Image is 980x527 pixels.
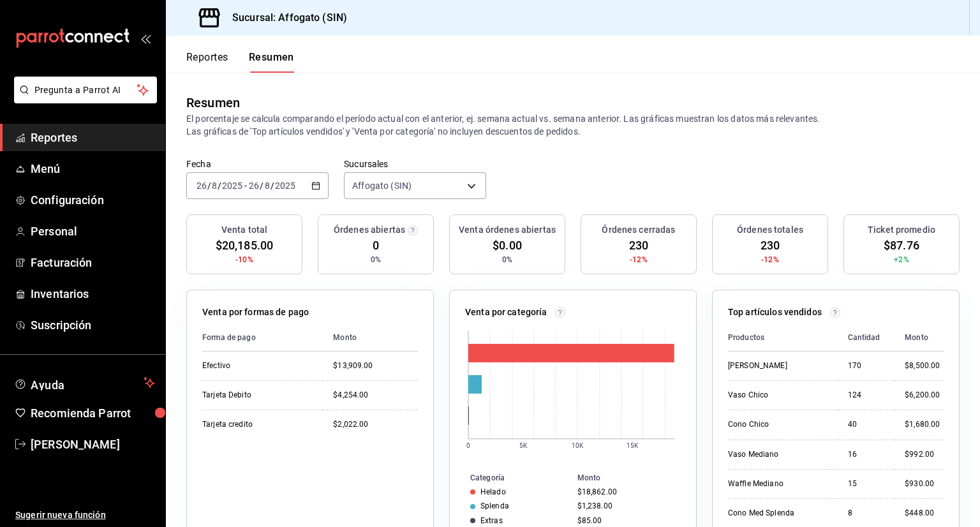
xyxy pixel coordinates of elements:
[186,112,960,138] p: El porcentaje se calcula comparando el período actual con el anterior, ej. semana actual vs. sema...
[728,306,822,319] p: Top artículos vendidos
[344,160,486,168] label: Sucursales
[728,479,828,489] div: Waffle Mediano
[186,160,329,168] label: Fecha
[31,129,155,146] span: Reportes
[577,487,676,496] div: $18,862.00
[15,508,155,522] span: Sugerir nueva función
[249,51,294,73] button: Resumen
[202,390,313,401] div: Tarjeta Debito
[196,181,207,191] input: --
[480,501,509,510] div: Splenda
[577,516,676,525] div: $85.00
[848,390,885,401] div: 124
[450,471,572,485] th: Categoría
[572,442,584,449] text: 10K
[202,324,323,352] th: Forma de pago
[895,324,944,352] th: Monto
[905,479,944,489] div: $930.00
[728,360,828,371] div: [PERSON_NAME]
[905,419,944,430] div: $1,680.00
[466,442,470,449] text: 0
[761,254,779,265] span: -12%
[848,360,885,371] div: 170
[728,449,828,460] div: Vaso Mediano
[140,33,151,43] button: open_drawer_menu
[271,181,274,191] span: /
[31,191,155,209] span: Configuración
[218,181,221,191] span: /
[248,181,260,191] input: --
[629,237,648,254] span: 230
[838,324,895,352] th: Cantidad
[333,360,418,371] div: $13,909.00
[31,436,155,453] span: [PERSON_NAME]
[14,77,157,103] button: Pregunta a Parrot AI
[274,181,296,191] input: ----
[202,306,309,319] p: Venta por formas de pago
[31,316,155,334] span: Suscripción
[728,419,828,430] div: Cono Chico
[34,84,137,97] span: Pregunta a Parrot AI
[728,324,838,352] th: Productos
[905,449,944,460] div: $992.00
[221,223,267,237] h3: Venta total
[884,237,919,254] span: $87.76
[264,181,271,191] input: --
[333,390,418,401] div: $4,254.00
[894,254,909,265] span: +2%
[728,390,828,401] div: Vaso Chico
[221,181,243,191] input: ----
[235,254,253,265] span: -10%
[761,237,780,254] span: 230
[31,160,155,177] span: Menú
[186,93,240,112] div: Resumen
[202,419,313,430] div: Tarjeta credito
[502,254,512,265] span: 0%
[31,223,155,240] span: Personal
[848,479,885,489] div: 15
[31,375,138,390] span: Ayuda
[480,487,506,496] div: Helado
[211,181,218,191] input: --
[905,360,944,371] div: $8,500.00
[868,223,935,237] h3: Ticket promedio
[493,237,522,254] span: $0.00
[260,181,264,191] span: /
[333,419,418,430] div: $2,022.00
[186,51,294,73] div: navigation tabs
[222,10,347,26] h3: Sucursal: Affogato (SIN)
[905,508,944,519] div: $448.00
[244,181,247,191] span: -
[207,181,211,191] span: /
[627,442,639,449] text: 15K
[572,471,696,485] th: Monto
[848,449,885,460] div: 16
[371,254,381,265] span: 0%
[31,254,155,271] span: Facturación
[465,306,547,319] p: Venta por categoría
[459,223,556,237] h3: Venta órdenes abiertas
[848,508,885,519] div: 8
[728,508,828,519] div: Cono Med Splenda
[905,390,944,401] div: $6,200.00
[848,419,885,430] div: 40
[577,501,676,510] div: $1,238.00
[480,516,503,525] div: Extras
[9,93,157,106] a: Pregunta a Parrot AI
[31,405,155,422] span: Recomienda Parrot
[352,179,412,192] span: Affogato (SIN)
[519,442,528,449] text: 5K
[602,223,675,237] h3: Órdenes cerradas
[737,223,803,237] h3: Órdenes totales
[216,237,273,254] span: $20,185.00
[323,324,418,352] th: Monto
[334,223,405,237] h3: Órdenes abiertas
[186,51,228,73] button: Reportes
[373,237,379,254] span: 0
[202,360,313,371] div: Efectivo
[31,285,155,302] span: Inventarios
[630,254,648,265] span: -12%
